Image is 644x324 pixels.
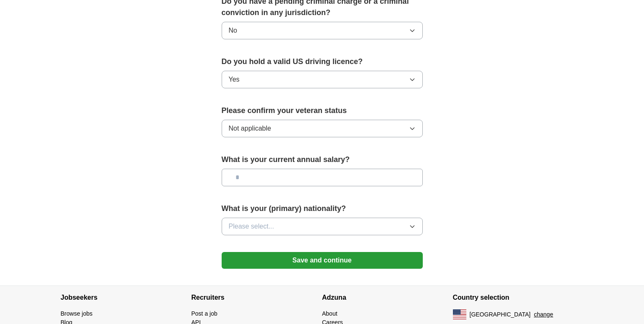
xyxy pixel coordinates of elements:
a: Post a job [191,310,217,317]
img: US flag [453,309,466,319]
button: Save and continue [222,252,423,269]
button: Yes [222,71,423,88]
a: Browse jobs [61,310,93,317]
span: No [229,26,237,36]
label: Do you hold a valid US driving licence? [222,56,423,67]
label: What is your (primary) nationality? [222,203,423,214]
label: Please confirm your veteran status [222,105,423,116]
label: What is your current annual salary? [222,154,423,165]
button: change [534,310,553,319]
h4: Country selection [453,286,584,309]
button: Please select... [222,218,423,235]
span: Yes [229,75,240,85]
a: About [322,310,338,317]
button: Not applicable [222,120,423,137]
button: No [222,22,423,39]
span: Please select... [229,221,274,231]
span: Not applicable [229,123,271,134]
span: [GEOGRAPHIC_DATA] [470,310,531,319]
